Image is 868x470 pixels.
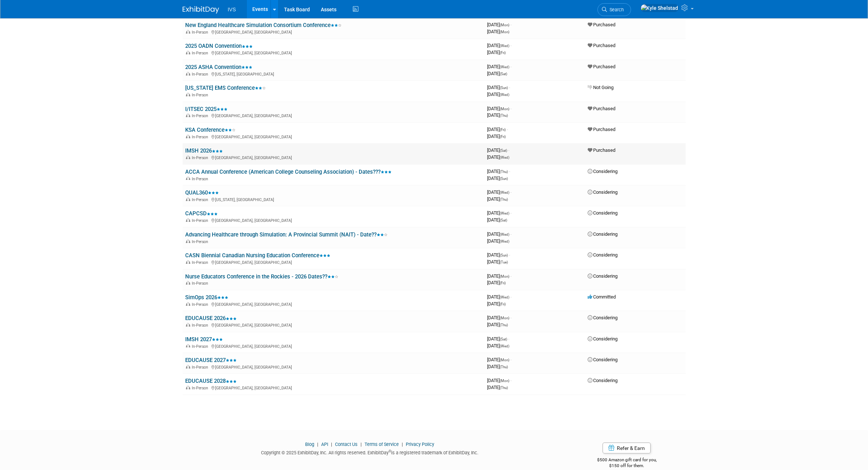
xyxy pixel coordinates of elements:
span: In-Person [192,281,211,286]
span: [DATE] [487,343,510,348]
span: (Fri) [500,51,506,55]
img: In-Person Event [186,197,190,201]
span: Considering [588,273,618,279]
span: In-Person [192,365,211,370]
span: (Mon) [500,23,510,27]
div: [GEOGRAPHIC_DATA], [GEOGRAPHIC_DATA] [186,322,482,328]
a: 2025 ASHA Convention [186,64,253,70]
span: In-Person [192,239,211,244]
span: (Mon) [500,316,510,320]
a: Terms of Service [365,442,399,447]
span: - [511,210,512,216]
span: Considering [588,315,618,320]
div: [GEOGRAPHIC_DATA], [GEOGRAPHIC_DATA] [186,364,482,370]
span: (Wed) [500,211,510,215]
span: - [509,169,510,174]
span: - [511,189,512,195]
a: Refer & Earn [603,443,651,454]
span: [DATE] [487,85,510,90]
span: | [400,442,405,447]
span: Purchased [588,106,616,111]
span: (Wed) [500,239,510,243]
span: In-Person [192,30,211,35]
a: 2025 OADN Convention [186,43,253,49]
a: SimOps 2026 [186,294,229,301]
span: In-Person [192,155,211,160]
span: | [315,442,320,447]
span: [DATE] [487,273,512,279]
span: - [511,294,512,300]
span: [DATE] [487,294,512,300]
span: (Mon) [500,379,510,383]
span: (Thu) [500,113,508,117]
span: (Thu) [500,197,508,201]
span: Purchased [588,43,616,48]
span: In-Person [192,113,211,118]
span: (Thu) [500,170,508,174]
img: In-Person Event [186,218,190,222]
span: - [511,64,512,69]
span: Considering [588,357,618,362]
span: [DATE] [487,147,510,153]
a: CAPCSD [186,210,218,217]
span: [DATE] [487,238,510,244]
span: - [509,252,510,258]
a: Nurse Educators Conference in the Rockies - 2026 Dates?? [186,273,339,280]
img: In-Person Event [186,260,190,264]
a: IMSH 2027 [186,336,223,343]
span: [DATE] [487,22,512,27]
span: (Wed) [500,65,510,69]
a: Privacy Policy [406,442,434,447]
span: (Sat) [500,337,507,341]
span: (Sun) [500,253,508,257]
span: (Fri) [500,128,506,132]
span: - [511,43,512,48]
span: | [329,442,334,447]
sup: ® [389,449,391,453]
a: [US_STATE] EMS Conference [186,85,266,91]
span: - [507,127,508,132]
span: [DATE] [487,322,508,327]
img: In-Person Event [186,93,190,96]
span: Considering [588,252,618,258]
span: (Wed) [500,93,510,97]
span: [DATE] [487,364,508,369]
span: [DATE] [487,301,506,307]
span: (Fri) [500,135,506,139]
a: IMSH 2026 [186,147,223,154]
span: In-Person [192,386,211,390]
span: Considering [588,378,618,383]
div: Copyright © 2025 ExhibitDay, Inc. All rights reserved. ExhibitDay is a registered trademark of Ex... [183,448,557,456]
span: [DATE] [487,64,512,69]
span: In-Person [192,177,211,181]
span: In-Person [192,135,211,139]
span: (Wed) [500,190,510,194]
div: [GEOGRAPHIC_DATA], [GEOGRAPHIC_DATA] [186,301,482,307]
img: In-Person Event [186,51,190,54]
span: Not Going [588,85,614,90]
span: (Mon) [500,274,510,278]
span: In-Person [192,51,211,55]
span: Considering [588,169,618,174]
span: [DATE] [487,189,512,195]
span: (Sat) [500,218,507,222]
span: (Mon) [500,107,510,111]
img: In-Person Event [186,72,190,76]
span: Committed [588,294,616,300]
a: KSA Conference [186,127,236,133]
a: EDUCAUSE 2026 [186,315,237,321]
a: I/ITSEC 2025 [186,106,228,112]
img: In-Person Event [186,239,190,243]
img: In-Person Event [186,155,190,159]
span: In-Person [192,260,211,265]
div: [GEOGRAPHIC_DATA], [GEOGRAPHIC_DATA] [186,259,482,265]
span: (Fri) [500,281,506,285]
span: [DATE] [487,127,508,132]
div: [GEOGRAPHIC_DATA], [GEOGRAPHIC_DATA] [186,154,482,160]
span: (Mon) [500,30,510,34]
img: In-Person Event [186,302,190,306]
span: - [509,85,510,90]
span: Purchased [588,147,616,153]
span: In-Person [192,197,211,202]
div: [GEOGRAPHIC_DATA], [GEOGRAPHIC_DATA] [186,343,482,349]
